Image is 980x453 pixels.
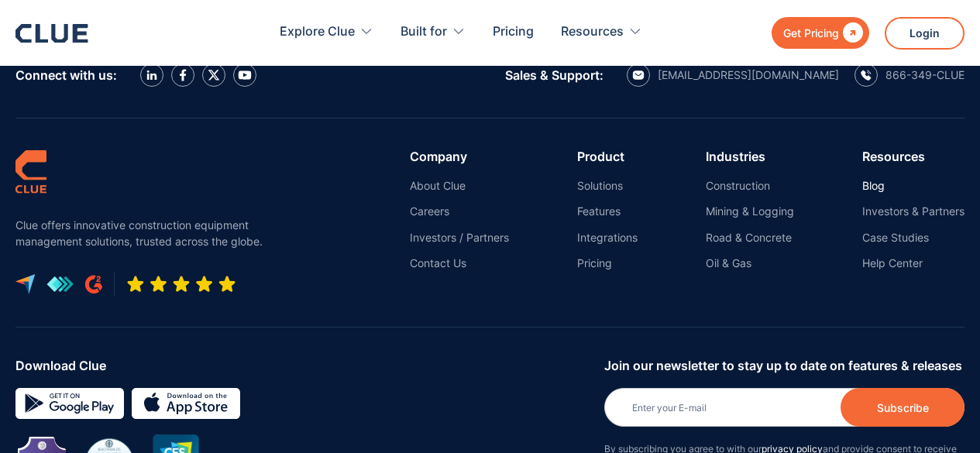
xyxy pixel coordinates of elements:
[180,69,187,81] img: facebook icon
[772,17,869,49] a: Get Pricing
[627,63,839,87] a: email icon[EMAIL_ADDRESS][DOMAIN_NAME]
[15,149,46,194] img: clue logo simple
[85,275,102,293] img: G2 review platform icon
[841,388,965,427] input: Subscribe
[132,388,240,419] img: download on the App store
[126,275,236,293] img: Five-star rating icon
[839,23,863,43] div: 
[410,256,509,270] a: Contact Us
[706,179,794,193] a: Construction
[15,274,35,294] img: capterra logo icon
[862,231,965,245] a: Case Studies
[658,68,839,82] div: [EMAIL_ADDRESS][DOMAIN_NAME]
[561,8,642,57] div: Resources
[577,179,638,193] a: Solutions
[410,204,509,218] a: Careers
[15,68,117,82] div: Connect with us:
[862,149,965,163] div: Resources
[706,204,794,218] a: Mining & Logging
[861,70,872,81] img: calling icon
[862,256,965,270] a: Help Center
[238,70,252,80] img: YouTube Icon
[604,359,965,372] div: Join our newsletter to stay up to date on features & releases
[208,69,220,81] img: X icon twitter
[561,8,624,57] div: Resources
[493,8,534,57] a: Pricing
[505,68,603,82] div: Sales & Support:
[15,217,271,249] p: Clue offers innovative construction equipment management solutions, trusted across the globe.
[15,388,124,419] img: Google simple icon
[401,8,466,57] div: Built for
[632,70,645,80] img: email icon
[577,231,638,245] a: Integrations
[46,276,74,293] img: get app logo
[280,8,355,57] div: Explore Clue
[862,179,965,193] a: Blog
[604,388,965,427] input: Enter your E-mail
[706,231,794,245] a: Road & Concrete
[280,8,373,57] div: Explore Clue
[706,149,794,163] div: Industries
[885,68,965,82] div: 866-349-CLUE
[146,70,157,81] img: LinkedIn icon
[783,23,839,43] div: Get Pricing
[577,149,638,163] div: Product
[854,63,965,87] a: calling icon866-349-CLUE
[862,204,965,218] a: Investors & Partners
[903,379,980,453] iframe: Chat Widget
[401,8,447,57] div: Built for
[885,17,965,50] a: Login
[410,149,509,163] div: Company
[706,256,794,270] a: Oil & Gas
[577,256,638,270] a: Pricing
[15,359,593,372] div: Download Clue
[577,204,638,218] a: Features
[410,179,509,193] a: About Clue
[410,231,509,245] a: Investors / Partners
